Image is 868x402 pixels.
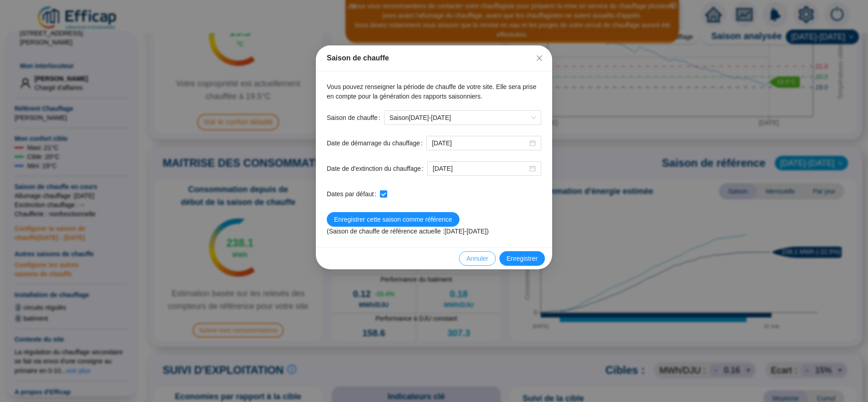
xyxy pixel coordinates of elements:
input: Date de démarrage du chauffage [432,139,528,148]
input: Date de d'extinction du chauffage [433,164,528,174]
label: Saison de chauffe [327,110,384,125]
button: Enregistrer [499,251,545,266]
span: Annuler [466,254,488,263]
button: Annuler [459,251,495,266]
span: close [536,55,543,62]
span: Enregistrer cette saison comme référence [334,215,452,224]
div: Saison de chauffe [327,53,541,64]
label: Date de démarrage du chauffage [327,136,426,150]
span: (Saison de chauffe de référence actuelle : [DATE]-[DATE] ) [327,228,489,235]
span: Saison [DATE]-[DATE] [389,111,536,124]
label: Dates par défaut [327,187,380,201]
button: Enregistrer cette saison comme référence [327,212,459,227]
span: Fermer [532,55,547,62]
button: Close [532,51,547,65]
span: Enregistrer [507,254,538,263]
span: Vous pouvez renseigner la période de chauffe de votre site. Elle sera prise en compte pour la gén... [327,83,536,100]
label: Date de d'extinction du chauffage [327,161,427,176]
